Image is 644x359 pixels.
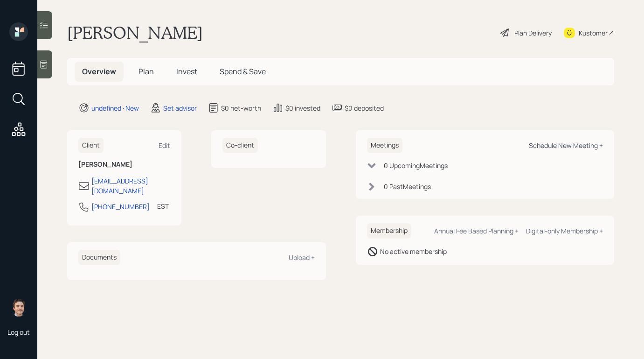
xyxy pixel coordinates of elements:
div: Log out [7,328,30,337]
div: Digital-only Membership + [526,226,603,235]
div: Edit [159,141,170,150]
div: 0 Upcoming Meeting s [384,161,448,170]
div: Set advisor [163,103,197,113]
div: [PHONE_NUMBER] [91,202,150,211]
h6: Client [78,138,104,153]
h6: Meetings [367,138,402,153]
span: Spend & Save [220,66,266,77]
h1: [PERSON_NAME] [67,22,203,43]
div: undefined · New [91,103,139,113]
h6: Co-client [222,138,258,153]
span: Invest [176,66,197,77]
img: robby-grisanti-headshot.png [9,298,28,317]
div: EST [157,201,169,211]
div: Schedule New Meeting + [529,141,603,150]
div: Plan Delivery [514,28,552,38]
h6: [PERSON_NAME] [78,161,170,169]
div: $0 net-worth [221,103,261,113]
div: [EMAIL_ADDRESS][DOMAIN_NAME] [91,176,170,196]
div: 0 Past Meeting s [384,182,431,191]
h6: Documents [78,250,120,265]
div: Annual Fee Based Planning + [434,226,519,235]
h6: Membership [367,223,411,239]
span: Plan [138,66,154,77]
span: Overview [82,66,116,77]
div: $0 invested [285,103,320,113]
div: No active membership [380,246,447,256]
div: Upload + [289,253,315,262]
div: Kustomer [579,28,608,38]
div: $0 deposited [345,103,384,113]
